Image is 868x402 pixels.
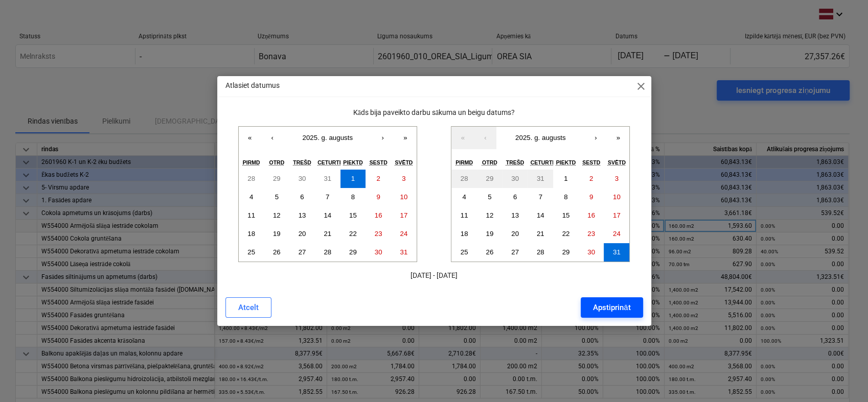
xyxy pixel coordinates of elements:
[247,248,255,256] abbr: 2025. gada 25. augusts
[247,211,255,219] abbr: 2025. gada 11. augusts
[537,175,544,182] abbr: 2025. gada 31. jūlijs
[394,127,417,149] button: »
[370,159,387,165] abbr: Sestdiena
[477,225,502,243] button: 2025. gada 19. augusts
[528,188,553,206] button: 2025. gada 7. augusts
[261,127,284,149] button: ‹
[395,159,413,165] abbr: Svētdiena
[289,225,315,243] button: 2025. gada 20. augusts
[613,193,621,201] abbr: 2025. gada 10. augusts
[461,211,468,219] abbr: 2025. gada 11. augusts
[239,243,264,262] button: 2025. gada 25. augusts
[579,170,604,188] button: 2025. gada 2. augusts
[264,243,289,262] button: 2025. gada 26. augusts
[451,170,477,188] button: 2025. gada 28. jūlijs
[474,127,496,149] button: ‹
[293,159,311,165] abbr: Trešdiena
[317,159,343,165] abbr: Ceturtdiena
[564,193,567,201] abbr: 2025. gada 8. augusts
[564,175,567,182] abbr: 2025. gada 1. augusts
[340,243,366,262] button: 2025. gada 29. augusts
[340,170,366,188] button: 2025. gada 1. augusts
[302,134,353,141] span: 2025. g. augusts
[496,127,584,149] button: 2025. g. augusts
[299,211,306,219] abbr: 2025. gada 13. augusts
[273,211,281,219] abbr: 2025. gada 12. augusts
[324,230,331,238] abbr: 2025. gada 21. augusts
[264,225,289,243] button: 2025. gada 19. augusts
[486,248,493,256] abbr: 2025. gada 26. augusts
[451,243,477,262] button: 2025. gada 25. augusts
[315,170,340,188] button: 2025. gada 31. jūlijs
[528,243,553,262] button: 2025. gada 28. augusts
[400,193,407,201] abbr: 2025. gada 10. augusts
[275,193,279,201] abbr: 2025. gada 5. augusts
[482,159,497,165] abbr: Otrdiena
[604,225,629,243] button: 2025. gada 24. augusts
[455,159,473,165] abbr: Pirmdiena
[289,188,315,206] button: 2025. gada 6. augusts
[225,80,280,91] p: Atlasiet datumus
[238,301,259,314] div: Atcelt
[400,230,407,238] abbr: 2025. gada 24. augusts
[247,230,255,238] abbr: 2025. gada 18. augusts
[343,159,363,165] abbr: Piektdiena
[502,206,528,225] button: 2025. gada 13. augusts
[315,243,340,262] button: 2025. gada 28. augusts
[589,175,593,182] abbr: 2025. gada 2. augusts
[299,230,306,238] abbr: 2025. gada 20. augusts
[488,193,491,201] abbr: 2025. gada 5. augusts
[289,206,315,225] button: 2025. gada 13. augusts
[613,230,621,238] abbr: 2025. gada 24. augusts
[391,225,417,243] button: 2025. gada 24. augusts
[589,193,593,201] abbr: 2025. gada 9. augusts
[477,243,502,262] button: 2025. gada 26. augusts
[273,175,281,182] abbr: 2025. gada 29. jūlijs
[486,175,493,182] abbr: 2025. gada 29. jūlijs
[584,127,607,149] button: ›
[225,270,643,281] p: [DATE] - [DATE]
[513,193,517,201] abbr: 2025. gada 6. augusts
[461,248,468,256] abbr: 2025. gada 25. augusts
[340,225,366,243] button: 2025. gada 22. augusts
[264,170,289,188] button: 2025. gada 29. jūlijs
[239,170,264,188] button: 2025. gada 28. jūlijs
[604,243,629,262] button: 2025. gada 31. augusts
[562,211,570,219] abbr: 2025. gada 15. augusts
[607,127,629,149] button: »
[451,206,477,225] button: 2025. gada 11. augusts
[562,248,570,256] abbr: 2025. gada 29. augusts
[502,225,528,243] button: 2025. gada 20. augusts
[615,175,619,182] abbr: 2025. gada 3. augusts
[340,188,366,206] button: 2025. gada 8. augusts
[587,248,595,256] abbr: 2025. gada 30. augusts
[375,230,382,238] abbr: 2025. gada 23. augusts
[315,188,340,206] button: 2025. gada 7. augusts
[477,188,502,206] button: 2025. gada 5. augusts
[300,193,304,201] abbr: 2025. gada 6. augusts
[225,107,643,118] p: Kāds bija paveikto darbu sākuma un beigu datums?
[531,159,556,165] abbr: Ceturtdiena
[511,175,519,182] abbr: 2025. gada 30. jūlijs
[511,248,519,256] abbr: 2025. gada 27. augusts
[366,170,391,188] button: 2025. gada 2. augusts
[537,248,544,256] abbr: 2025. gada 28. augusts
[502,188,528,206] button: 2025. gada 6. augusts
[511,211,519,219] abbr: 2025. gada 13. augusts
[593,301,630,314] div: Apstiprināt
[366,243,391,262] button: 2025. gada 30. augusts
[613,211,621,219] abbr: 2025. gada 17. augusts
[553,225,579,243] button: 2025. gada 22. augusts
[486,211,493,219] abbr: 2025. gada 12. augusts
[326,193,329,201] abbr: 2025. gada 7. augusts
[366,206,391,225] button: 2025. gada 16. augusts
[239,188,264,206] button: 2025. gada 4. augusts
[553,170,579,188] button: 2025. gada 1. augusts
[400,211,407,219] abbr: 2025. gada 17. augusts
[451,188,477,206] button: 2025. gada 4. augusts
[264,188,289,206] button: 2025. gada 5. augusts
[315,225,340,243] button: 2025. gada 21. augusts
[324,248,331,256] abbr: 2025. gada 28. augusts
[366,225,391,243] button: 2025. gada 23. augusts
[461,230,468,238] abbr: 2025. gada 18. augusts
